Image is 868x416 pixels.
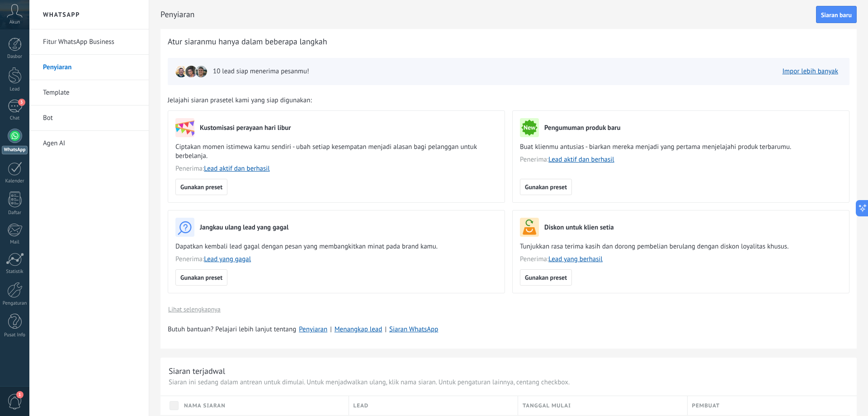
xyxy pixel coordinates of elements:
a: Penyiaran [43,55,140,80]
a: Agen AI [43,131,140,156]
a: Template [43,80,140,105]
li: Fitur WhatsApp Business [29,29,149,55]
div: | | [168,325,849,334]
span: 10 lead siap menerima pesanmu! [213,67,309,76]
a: Lead yang berhasil [548,255,603,263]
button: Gunakan preset [520,179,572,195]
span: Gunakan preset [525,274,567,281]
a: Penyiaran [299,325,327,334]
img: leadIcon [195,65,208,78]
span: Ciptakan momen istimewa kamu sendiri - ubah setiap kesempatan menjadi alasan bagi pelanggan untuk... [175,143,497,161]
div: WhatsApp [2,146,28,154]
span: Tunjukkan rasa terima kasih dan dorong pembelian berulang dengan diskon loyalitas khusus. [520,242,842,251]
span: 1 [16,391,24,398]
li: Bot [29,105,149,131]
img: leadIcon [185,65,198,78]
span: Gunakan preset [180,274,222,281]
li: Template [29,80,149,105]
a: Menangkap lead [335,325,382,334]
a: Siaran WhatsApp [389,325,438,334]
span: Nama siaran [184,402,226,410]
li: Penyiaran [29,55,149,80]
span: Akun [9,19,20,25]
span: Penerima: [175,164,497,173]
a: Lead yang gagal [204,255,251,263]
span: Penerima: [175,255,497,264]
div: Lead [2,86,28,92]
h3: Jangkau ulang lead yang gagal [200,223,288,232]
button: Impor lebih banyak [778,65,843,78]
div: Siaran terjadwal [169,366,225,376]
div: Dasbor [2,54,28,60]
a: Bot [43,105,140,131]
a: Impor lebih banyak [783,67,839,76]
div: Chat [2,115,28,121]
div: Pengaturan [2,301,28,306]
h3: Pengumuman produk baru [544,124,621,132]
div: Kalender [2,178,28,184]
span: Penerima: [520,155,842,164]
button: Gunakan preset [175,269,227,286]
a: Lead aktif dan berhasil [204,164,269,173]
h3: Diskon untuk klien setia [544,223,614,232]
span: Gunakan preset [180,184,222,190]
div: Daftar [2,210,28,216]
div: Pusat Info [2,332,28,338]
button: Lihat selengkapnya [168,302,221,316]
span: Lead [354,402,369,410]
span: Butuh bantuan? Pelajari lebih lanjut tentang [168,325,296,334]
span: Gunakan preset [525,184,567,190]
h2: Penyiaran [160,5,816,24]
span: Jelajahi siaran prasetel kami yang siap digunakan: [168,96,312,105]
span: Buat klienmu antusias - biarkan mereka menjadi yang pertama menjelajahi produk terbarumu. [520,143,842,152]
h3: Kustomisasi perayaan hari libur [200,124,291,132]
a: Lead aktif dan berhasil [548,155,614,164]
span: Siaran baru [821,12,852,18]
span: Dapatkan kembali lead gagal dengan pesan yang membangkitkan minat pada brand kamu. [175,242,497,251]
span: Penerima: [520,255,842,264]
a: Fitur WhatsApp Business [43,29,140,55]
img: leadIcon [175,65,188,78]
span: Atur siaranmu hanya dalam beberapa langkah [168,36,327,47]
div: Mail [2,239,28,245]
span: Tanggal mulai [523,402,571,410]
div: Statistik [2,269,28,275]
span: Lihat selengkapnya [168,306,221,312]
li: Agen AI [29,131,149,156]
span: Pembuat [692,402,720,410]
p: Siaran ini sedang dalam antrean untuk dimulai. Untuk menjadwalkan ulang, klik nama siaran. Untuk ... [169,378,849,387]
button: Siaran baru [816,6,857,23]
button: Gunakan preset [520,269,572,286]
button: Gunakan preset [175,179,227,195]
span: 3 [18,99,25,106]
